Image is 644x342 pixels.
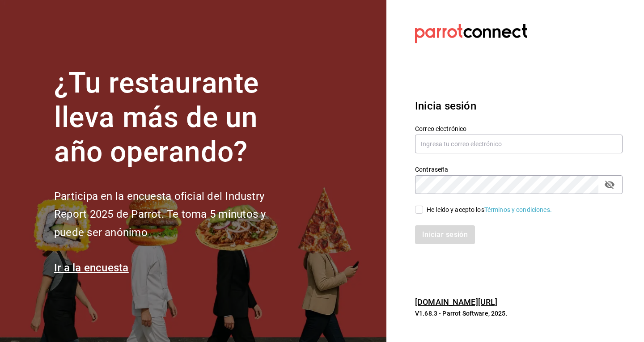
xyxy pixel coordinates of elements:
label: Correo electrónico [415,126,623,132]
div: He leído y acepto los [427,205,552,215]
button: passwordField [602,177,617,192]
input: Ingresa tu correo electrónico [415,135,623,153]
h2: Participa en la encuesta oficial del Industry Report 2025 de Parrot. Te toma 5 minutos y puede se... [54,187,296,242]
a: Ir a la encuesta [54,262,129,274]
a: Términos y condiciones. [484,206,552,213]
p: V1.68.3 - Parrot Software, 2025. [415,309,623,318]
h3: Inicia sesión [415,98,623,114]
h1: ¿Tu restaurante lleva más de un año operando? [54,66,296,169]
label: Contraseña [415,166,623,173]
a: [DOMAIN_NAME][URL] [415,297,497,307]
